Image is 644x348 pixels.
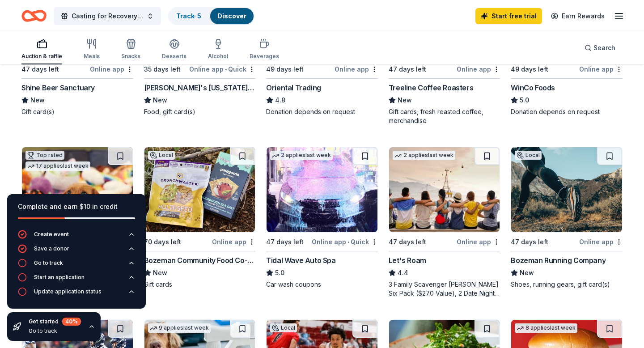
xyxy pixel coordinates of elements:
div: Alcohol [208,53,228,60]
div: 47 days left [511,237,548,247]
div: Meals [84,53,100,60]
div: Online app Quick [189,64,255,75]
div: Online app [335,64,378,75]
button: Auction & raffle [21,35,62,64]
a: Image for Let's Roam2 applieslast week47 days leftOnline appLet's Roam4.43 Family Scavenger [PERS... [389,147,500,298]
div: Go to track [29,327,81,335]
div: Snacks [121,53,140,60]
button: Track· 5Discover [168,7,254,25]
div: 47 days left [21,64,59,75]
div: Online app [457,64,500,75]
div: Online app [579,64,623,75]
img: Image for Let's Roam [389,147,500,232]
span: 4.8 [275,95,285,106]
div: Tidal Wave Auto Spa [266,255,335,266]
button: Alcohol [208,35,228,64]
span: • [347,238,349,246]
div: 9 applies last week [148,323,211,333]
button: Beverages [250,35,279,64]
div: Gift cards [144,280,256,289]
div: [PERSON_NAME]'s [US_STATE] Grill [144,82,256,93]
div: Shine Beer Sanctuary [21,82,95,93]
div: 49 days left [266,64,304,75]
button: Start an application [18,273,135,287]
div: 40 % [62,318,81,326]
span: New [30,95,45,106]
span: New [153,95,167,106]
div: Donation depends on request [511,107,623,116]
button: Meals [84,35,100,64]
div: Donation depends on request [266,107,378,116]
div: Go to track [34,259,63,267]
span: New [153,267,167,278]
a: Image for Bozeman Running CompanyLocal47 days leftOnline appBozeman Running CompanyNewShoes, runn... [511,147,623,289]
div: Start an application [34,274,85,281]
div: Treeline Coffee Roasters [389,82,473,93]
div: WinCo Foods [511,82,555,93]
div: Car wash coupons [266,280,378,289]
a: Discover [217,12,246,20]
div: Gift cards, fresh roasted coffee, merchandise [389,107,500,125]
div: Bozeman Community Food Co-op [144,255,256,266]
button: Create event [18,230,135,244]
div: Oriental Trading [266,82,321,93]
div: 47 days left [389,64,426,75]
span: New [520,267,534,278]
span: Casting for Recovery's Onlie Auction [72,11,143,21]
img: Image for Bozeman Community Food Co-op [144,147,255,232]
div: Complete and earn $10 in credit [18,201,135,212]
div: Save a donor [34,245,69,252]
span: Search [593,42,615,53]
div: Online app [579,236,623,247]
a: Track· 5 [176,12,201,20]
div: Online app [90,64,133,75]
div: Desserts [162,53,186,60]
a: Start free trial [475,8,542,24]
div: Shoes, running gears, gift card(s) [511,280,623,289]
button: Casting for Recovery's Onlie Auction [54,7,161,25]
div: Bozeman Running Company [511,255,606,266]
button: Save a donor [18,244,135,259]
div: 47 days left [389,237,426,247]
a: Home [21,5,47,26]
div: Get started [29,318,81,326]
div: Local [148,151,175,160]
div: Update application status [34,288,102,295]
button: Desserts [162,35,186,64]
button: Update application status [18,287,135,301]
div: Local [270,323,297,332]
a: Image for Tidal Wave Auto Spa2 applieslast week47 days leftOnline app•QuickTidal Wave Auto Spa5.0... [266,147,378,289]
img: Image for Bozeman Running Company [511,147,622,232]
span: • [225,66,227,73]
div: 35 days left [144,64,181,75]
div: Top rated [25,151,64,160]
div: Food, gift card(s) [144,107,256,116]
div: Online app [457,236,500,247]
div: Create event [34,231,69,238]
button: Snacks [121,35,140,64]
div: Beverages [250,53,279,60]
img: Image for Tidal Wave Auto Spa [267,147,377,232]
div: 2 applies last week [270,151,333,160]
a: Image for BarkBoxTop rated17 applieslast week47 days leftOnline app•QuickBarkBox5.0Dog toy(s), do... [21,147,133,289]
div: 49 days left [511,64,548,75]
span: New [398,95,412,106]
button: Go to track [18,259,135,273]
a: Earn Rewards [546,8,610,24]
a: Image for Bozeman Community Food Co-opLocal70 days leftOnline appBozeman Community Food Co-opNewG... [144,147,256,289]
div: 47 days left [266,237,304,247]
span: 5.0 [520,95,529,106]
div: Gift card(s) [21,107,133,116]
div: 2 applies last week [393,151,455,160]
div: Let's Roam [389,255,426,266]
span: 5.0 [275,267,284,278]
div: 70 days left [144,237,181,247]
button: Search [577,39,623,57]
div: Auction & raffle [21,53,62,60]
div: 8 applies last week [515,323,577,333]
div: Local [515,151,542,160]
span: 4.4 [398,267,408,278]
div: Online app [212,236,255,247]
div: 17 applies last week [25,161,90,171]
div: Online app Quick [312,236,378,247]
